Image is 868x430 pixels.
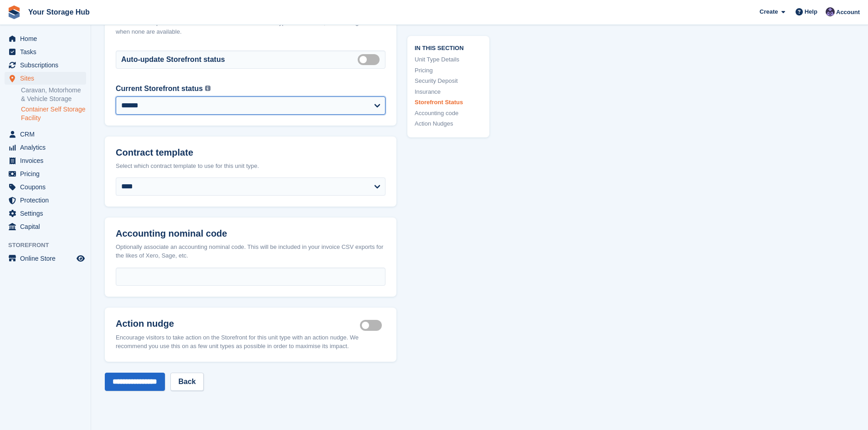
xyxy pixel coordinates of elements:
img: stora-icon-8386f47178a22dfd0bd8f6a31ec36ba5ce8667c1dd55bd0f319d3a0aa187defe.svg [7,5,21,19]
a: Back [170,373,203,391]
span: Account [836,8,860,17]
a: Security Deposit [415,76,482,86]
label: Current Storefront status [116,83,203,94]
span: Storefront [8,241,91,250]
label: Auto-update Storefront status [121,54,225,65]
h2: Contract template [116,147,385,158]
a: menu [5,252,86,265]
h2: Accounting nominal code [116,228,385,239]
span: Coupons [20,181,75,193]
a: menu [5,207,86,220]
span: Create [760,7,778,16]
a: menu [5,194,86,207]
a: menu [5,72,86,85]
a: menu [5,154,86,167]
span: Sites [20,72,75,85]
a: Your Storage Hub [25,5,93,20]
a: menu [5,46,86,58]
a: Insurance [415,87,482,96]
span: Pricing [20,167,75,180]
a: menu [5,32,86,45]
a: menu [5,59,86,71]
span: CRM [20,128,75,141]
a: Caravan, Motorhome & Vehicle Storage [21,86,86,103]
a: Pricing [415,66,482,75]
a: menu [5,167,86,180]
span: Capital [20,220,75,233]
span: Protection [20,194,75,207]
div: Select which contract template to use for this unit type. [116,162,385,171]
span: Settings [20,207,75,220]
label: Is active [360,324,385,326]
a: Storefront Status [415,98,482,107]
a: Preview store [75,253,86,264]
a: menu [5,141,86,154]
span: Analytics [20,141,75,154]
a: menu [5,128,86,141]
a: Container Self Storage Facility [21,105,86,122]
a: menu [5,181,86,193]
label: Auto manage storefront status [358,59,383,60]
span: Help [805,7,817,16]
h2: Action nudge [116,319,360,329]
span: In this section [415,43,482,51]
div: Encourage visitors to take action on the Storefront for this unit type with an action nudge. We r... [116,333,385,351]
div: Optionally associate an accounting nominal code. This will be included in your invoice CSV export... [116,243,385,260]
span: Subscriptions [20,59,75,71]
span: Invoices [20,154,75,167]
a: menu [5,220,86,233]
a: Action Nudges [415,119,482,128]
img: icon-info-grey-7440780725fd019a000dd9b08b2336e03edf1995a4989e88bcd33f0948082b44.svg [205,86,211,91]
span: Online Store [20,252,75,265]
img: Liam Beddard [826,7,835,16]
span: Tasks [20,46,75,58]
a: Unit Type Details [415,55,482,64]
a: Accounting code [415,108,482,117]
span: Home [20,32,75,45]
